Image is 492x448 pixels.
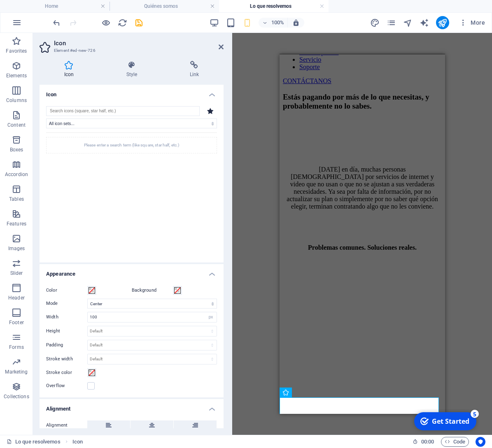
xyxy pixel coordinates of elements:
[46,368,87,378] label: Stroke color
[7,221,26,227] p: Features
[456,16,488,29] button: More
[46,357,87,361] label: Stroke width
[46,381,87,391] label: Overflow
[40,61,102,78] h4: Icon
[8,245,25,252] p: Images
[46,137,217,153] div: Please enter a search term (like square, star half, etc.)
[387,18,396,28] button: pages
[72,437,83,447] span: Click to select. Double-click to edit
[54,47,207,54] h3: Element #ed-new-726
[72,437,83,447] nav: breadcrumb
[6,97,27,104] p: Columns
[134,18,144,28] button: save
[421,437,434,447] span: 00 00
[4,393,29,400] p: Collections
[46,106,200,116] input: Search icons (square, star half, etc.)
[441,437,469,447] button: Code
[6,72,27,79] p: Elements
[22,8,60,17] div: Get Started
[46,315,87,319] label: Width
[46,286,87,295] label: Color
[5,3,67,21] div: Get Started 5 items remaining, 0% complete
[46,420,87,430] label: Alignment
[117,18,127,28] button: reload
[370,18,380,28] i: Design (Ctrl+Alt+Y)
[204,106,217,116] div: Star (IcoFont)
[420,18,429,28] i: AI Writer
[132,286,173,295] label: Background
[134,18,144,28] i: Save (Ctrl+S)
[436,16,449,29] button: publish
[403,18,413,28] i: Navigator
[459,19,485,27] span: More
[5,171,28,178] p: Accordion
[51,18,61,28] button: undo
[219,2,329,11] h4: Lo que resolvemos
[6,48,27,54] p: Favorites
[387,18,396,28] i: Pages (Ctrl+Alt+S)
[403,18,413,28] button: navigator
[102,61,165,78] h4: Style
[413,437,434,447] h6: Session time
[9,196,24,202] p: Tables
[420,18,429,28] button: text_generator
[165,61,224,78] h4: Link
[10,270,23,276] p: Slider
[438,18,447,28] i: Publish
[5,369,28,375] p: Marketing
[370,18,380,28] button: design
[52,18,61,28] i: Undo: Add element (Ctrl+Z)
[54,39,224,47] h2: Icon
[271,18,284,28] h6: 100%
[46,343,87,347] label: Padding
[7,437,61,447] a: Click to cancel selection. Double-click to open Pages
[61,1,69,9] div: 5
[8,295,25,301] p: Header
[7,122,26,128] p: Content
[40,264,224,279] h4: Appearance
[445,437,465,447] span: Code
[110,2,219,11] h4: Quiénes somos
[40,85,224,100] h4: Icon
[10,146,23,153] p: Boxes
[259,18,288,28] button: 100%
[476,437,485,447] button: Usercentrics
[427,439,428,445] span: :
[46,299,87,309] label: Mode
[46,329,87,333] label: Height
[9,344,24,351] p: Forms
[9,319,24,326] p: Footer
[118,18,127,28] i: Reload page
[40,399,224,414] h4: Alignment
